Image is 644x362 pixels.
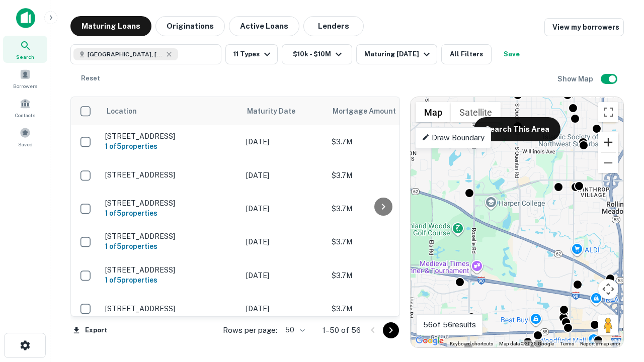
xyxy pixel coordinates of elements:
p: [DATE] [246,170,321,181]
p: $3.7M [332,170,432,181]
p: [STREET_ADDRESS] [105,199,236,208]
p: $3.7M [332,303,432,314]
a: Open this area in Google Maps (opens a new window) [413,334,446,347]
a: Report a map error [580,341,620,346]
img: Google [413,334,446,347]
button: Show street map [416,102,451,122]
button: Originations [155,16,225,36]
a: Terms [560,341,574,346]
button: Active Loans [229,16,299,36]
button: Maturing Loans [70,16,151,36]
h6: 1 of 5 properties [105,241,236,252]
button: Map camera controls [598,279,618,299]
p: [STREET_ADDRESS] [105,170,236,179]
p: [STREET_ADDRESS] [105,304,236,313]
button: Lenders [303,16,364,36]
a: View my borrowers [544,18,624,36]
button: Reset [74,68,107,88]
button: Save your search to get updates of matches that match your search criteria. [496,44,528,64]
a: Search [3,36,47,63]
button: Zoom out [598,153,618,173]
th: Mortgage Amount [327,97,437,125]
button: Toggle fullscreen view [598,102,618,122]
p: [STREET_ADDRESS] [105,232,236,241]
div: 0 0 [411,97,623,347]
button: Maturing [DATE] [356,44,437,64]
h6: Show Map [557,73,595,84]
div: Maturing [DATE] [364,48,433,60]
span: Mortgage Amount [333,105,409,117]
h6: 1 of 5 properties [105,208,236,219]
p: 1–50 of 56 [323,324,361,336]
p: 56 of 56 results [423,319,476,331]
span: Map data ©2025 Google [499,341,554,346]
a: Contacts [3,94,47,121]
p: $3.7M [332,136,432,147]
p: [DATE] [246,236,321,247]
h6: 1 of 5 properties [105,141,236,152]
img: capitalize-icon.png [16,8,35,28]
a: Saved [3,123,47,150]
p: [DATE] [246,136,321,147]
button: Zoom in [598,132,618,152]
span: Search [16,53,34,61]
p: $3.7M [332,236,432,247]
h6: 1 of 5 properties [105,275,236,286]
th: Maturity Date [241,97,327,125]
div: 50 [281,323,306,337]
span: [GEOGRAPHIC_DATA], [GEOGRAPHIC_DATA] [88,50,163,59]
span: Borrowers [13,82,37,90]
p: [DATE] [246,303,321,314]
p: Rows per page: [223,324,277,336]
p: [DATE] [246,203,321,214]
span: Saved [18,140,33,148]
span: Contacts [15,111,35,119]
button: 11 Types [225,44,278,64]
button: Go to next page [383,322,399,338]
span: Location [106,105,137,117]
button: Keyboard shortcuts [450,340,493,347]
iframe: Chat Widget [594,282,644,330]
button: $10k - $10M [282,44,352,64]
span: Maturity Date [247,105,308,117]
button: Export [70,323,110,338]
p: [STREET_ADDRESS] [105,265,236,275]
p: $3.7M [332,203,432,214]
p: [DATE] [246,270,321,281]
p: Draw Boundary [422,132,485,144]
a: Borrowers [3,65,47,92]
p: $3.7M [332,270,432,281]
button: All Filters [441,44,492,64]
p: [STREET_ADDRESS] [105,132,236,141]
button: Search This Area [474,117,560,141]
th: Location [100,97,241,125]
button: Show satellite imagery [451,102,501,122]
